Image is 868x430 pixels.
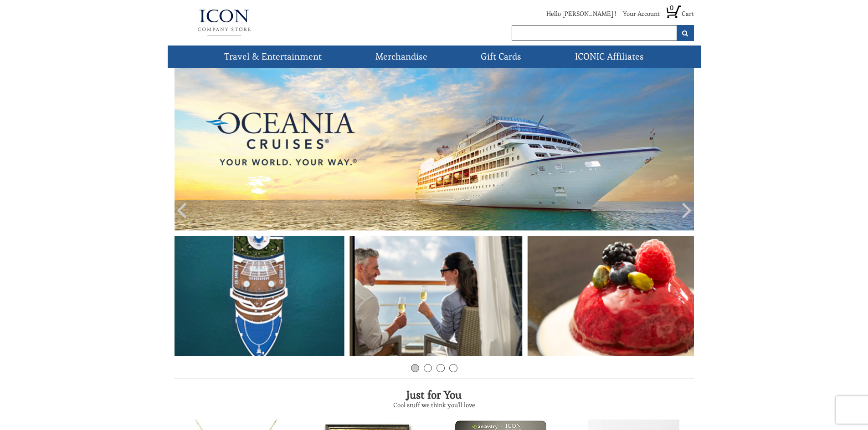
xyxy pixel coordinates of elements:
[667,10,694,18] a: 0 Cart
[175,388,694,402] h2: Just for You
[424,364,432,372] a: 2
[449,364,457,372] a: 4
[623,10,660,18] a: Your Account
[571,46,647,68] a: ICONIC Affiliates
[437,364,445,372] a: 3
[175,68,694,356] img: Oceania
[372,46,431,68] a: Merchandise
[175,402,694,409] h3: Cool stuff we think you'll love
[539,9,616,23] li: Hello [PERSON_NAME] !
[477,46,525,68] a: Gift Cards
[411,364,419,372] a: 1
[221,46,325,68] a: Travel & Entertainment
